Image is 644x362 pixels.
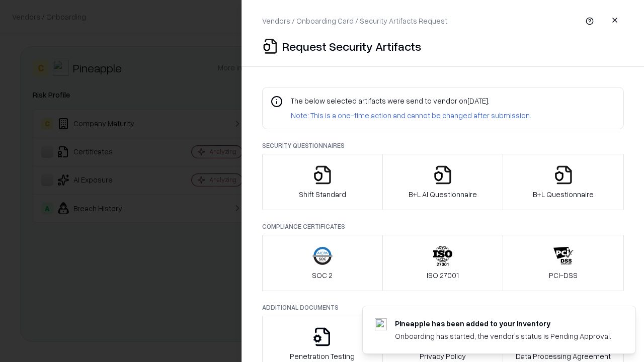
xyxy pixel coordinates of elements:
p: B+L AI Questionnaire [409,189,477,200]
p: Request Security Artifacts [282,38,421,54]
p: ISO 27001 [427,270,459,281]
p: Compliance Certificates [262,222,624,231]
button: PCI-DSS [503,235,624,291]
p: Penetration Testing [290,351,355,361]
div: Onboarding has started, the vendor's status is Pending Approval. [395,331,611,341]
button: ISO 27001 [382,235,504,291]
p: Vendors / Onboarding Card / Security Artifacts Request [262,16,447,26]
img: pineappleenergy.com [375,318,387,330]
p: B+L Questionnaire [533,189,594,200]
p: Note: This is a one-time action and cannot be changed after submission. [291,110,531,121]
button: B+L Questionnaire [503,154,624,210]
p: Data Processing Agreement [516,351,611,361]
p: SOC 2 [312,270,333,281]
p: PCI-DSS [549,270,578,281]
p: Security Questionnaires [262,141,624,150]
p: Additional Documents [262,303,624,312]
p: Shift Standard [299,189,346,200]
div: Pineapple has been added to your inventory [395,318,611,329]
button: Shift Standard [262,154,383,210]
p: Privacy Policy [420,351,466,361]
button: B+L AI Questionnaire [382,154,504,210]
p: The below selected artifacts were send to vendor on [DATE] . [291,96,531,106]
button: SOC 2 [262,235,383,291]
